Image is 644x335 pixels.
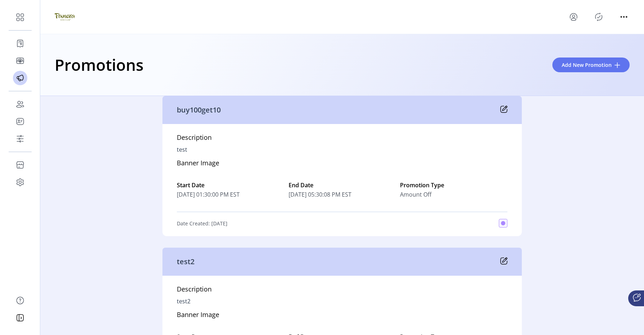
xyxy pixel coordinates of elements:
button: Publisher Panel [593,11,604,23]
p: test2 [177,297,190,306]
h1: Promotions [55,52,143,77]
h5: Description [177,133,212,145]
label: Promotion Type [400,181,507,189]
span: Add New Promotion [562,61,612,69]
p: test [177,145,187,154]
label: Start Date [177,181,284,189]
h5: Banner Image [177,158,219,171]
span: Amount Off [400,190,432,199]
label: End Date [289,181,396,189]
p: buy100get10 [177,105,221,115]
button: menu [618,11,630,23]
button: menu [568,11,579,23]
button: Add New Promotion [552,58,630,72]
img: logo [55,7,75,27]
h5: Banner Image [177,310,219,322]
span: [DATE] 01:30:00 PM EST [177,190,284,199]
h5: Description [177,284,212,297]
p: Date Created: [DATE] [177,220,227,227]
p: test2 [177,256,194,267]
span: [DATE] 05:30:08 PM EST [289,190,396,199]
